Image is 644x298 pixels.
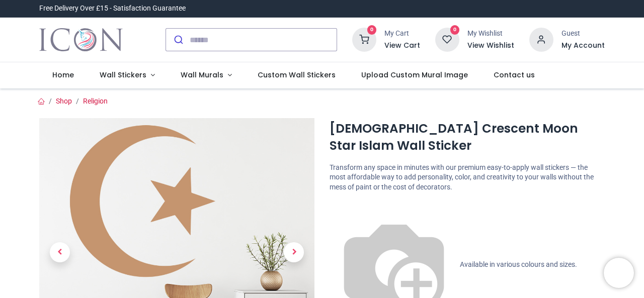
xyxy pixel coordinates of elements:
div: My Cart [384,29,420,39]
a: View Cart [384,41,420,51]
span: Previous [50,242,70,262]
iframe: Customer reviews powered by Trustpilot [393,4,605,14]
div: My Wishlist [467,29,514,39]
span: Wall Murals [181,70,223,80]
p: Transform any space in minutes with our premium easy-to-apply wall stickers — the most affordable... [330,163,605,192]
span: Custom Wall Stickers [258,70,336,80]
a: Shop [56,97,72,105]
sup: 0 [367,25,377,35]
a: 0 [435,35,459,43]
a: Wall Stickers [87,62,168,88]
span: Upload Custom Mural Image [361,70,468,80]
a: My Account [561,41,605,51]
a: Wall Murals [168,62,245,88]
span: Next [284,242,304,262]
span: Wall Stickers [100,70,146,80]
div: Free Delivery Over £15 - Satisfaction Guarantee [39,4,186,14]
span: Home [52,70,74,80]
img: Icon Wall Stickers [39,26,122,54]
a: Logo of Icon Wall Stickers [39,26,122,54]
span: Contact us [494,70,535,80]
sup: 0 [450,25,460,35]
iframe: Brevo live chat [604,258,634,288]
h1: [DEMOGRAPHIC_DATA] Crescent Moon Star Islam Wall Sticker [330,120,605,155]
button: Submit [166,29,190,51]
span: Available in various colours and sizes. [460,260,577,268]
a: 0 [352,35,376,43]
div: Guest [561,29,605,39]
a: View Wishlist [467,41,514,51]
a: Religion [83,97,108,105]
